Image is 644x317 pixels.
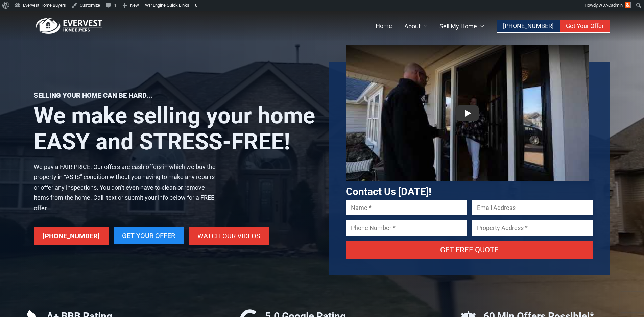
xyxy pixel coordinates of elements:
[34,162,221,214] p: We pay a FAIR PRICE. Our offers are cash offers in which we buy the property in “AS IS” condition...
[472,200,593,215] input: Email Address
[497,20,560,32] a: [PHONE_NUMBER]
[346,220,467,236] input: Phone Number *
[346,200,594,267] form: Contact form
[560,20,610,32] a: Get Your Offer
[43,232,100,240] span: [PHONE_NUMBER]
[189,227,269,245] a: Watch Our Videos
[346,186,594,198] h3: Contact Us [DATE]!
[346,200,467,215] input: Name *
[114,227,184,244] a: Get Your Offer
[34,227,109,245] a: [PHONE_NUMBER]
[34,103,315,155] h1: We make selling your home EASY and STRESS-FREE!
[0,104,51,206] iframe: Chat Tab
[398,20,434,32] a: About
[598,3,623,8] span: WDACadmin
[34,18,105,34] img: logo.png
[346,241,594,259] input: Get Free Quote
[503,22,554,29] span: [PHONE_NUMBER]
[472,220,593,236] input: Property Address *
[433,20,490,32] a: Sell My Home
[195,3,197,8] span: 0
[369,20,398,32] a: Home
[34,92,315,99] p: Selling your home can be hard...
